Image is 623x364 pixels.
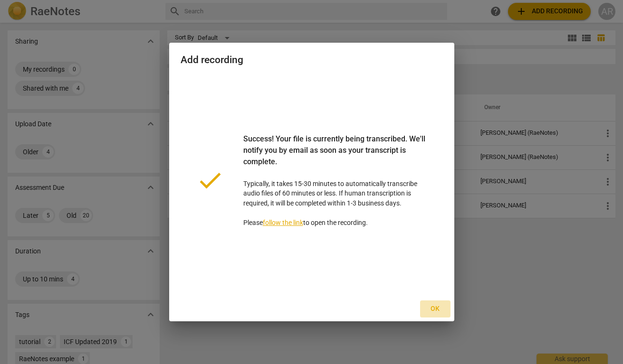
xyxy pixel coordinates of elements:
span: done [196,166,224,195]
h2: Add recording [181,54,443,66]
p: Typically, it takes 15-30 minutes to automatically transcribe audio files of 60 minutes or less. ... [243,133,428,228]
a: follow the link [263,219,303,226]
div: Success! Your file is currently being transcribed. We'll notify you by email as soon as your tran... [243,133,428,179]
button: Ok [420,300,450,317]
span: Ok [428,304,443,314]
